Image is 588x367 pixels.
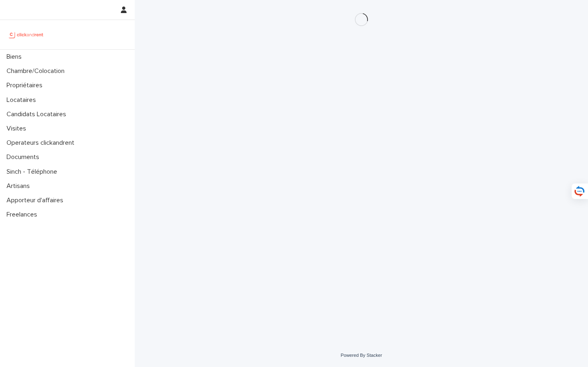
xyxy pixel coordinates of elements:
p: Chambre/Colocation [3,67,71,75]
p: Candidats Locataires [3,111,73,118]
p: Freelances [3,211,44,219]
p: Sinch - Téléphone [3,168,64,176]
img: UCB0brd3T0yccxBKYDjQ [7,27,46,43]
p: Apporteur d'affaires [3,197,70,204]
p: Operateurs clickandrent [3,139,81,147]
p: Locataires [3,96,42,104]
a: Powered By Stacker [341,353,382,358]
p: Visites [3,125,33,133]
p: Artisans [3,182,36,190]
p: Propriétaires [3,82,49,89]
p: Documents [3,153,46,161]
p: Biens [3,53,28,61]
